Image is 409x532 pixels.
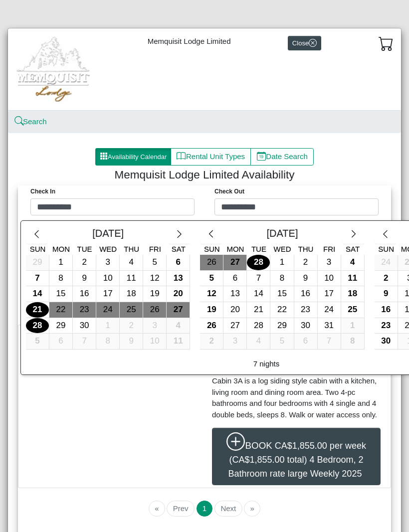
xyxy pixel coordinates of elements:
[222,226,343,244] div: [DATE]
[375,286,398,302] div: 9
[200,271,223,287] button: 5
[167,302,190,318] div: 27
[49,286,72,302] div: 15
[96,318,119,334] div: 1
[124,245,139,253] span: Thu
[341,271,364,286] div: 11
[26,255,49,270] div: 29
[323,245,335,253] span: Fri
[167,318,190,334] div: 4
[343,226,364,244] button: chevron right
[270,286,294,302] button: 15
[253,359,280,368] h6: 7 nights
[52,245,70,253] span: Mon
[200,318,223,334] button: 26
[270,334,294,350] button: 5
[77,245,92,253] span: Tue
[26,286,49,302] button: 14
[143,318,167,334] button: 3
[273,245,291,253] span: Wed
[143,302,167,318] button: 26
[73,286,96,302] div: 16
[223,334,247,350] button: 3
[73,334,96,349] div: 7
[375,255,398,271] button: 24
[270,334,293,349] div: 5
[32,229,41,239] svg: chevron left
[120,318,143,334] div: 2
[318,302,341,318] button: 24
[318,286,341,302] button: 17
[49,271,72,286] div: 8
[120,286,143,302] button: 18
[206,229,216,239] svg: chevron left
[26,318,49,334] button: 28
[49,255,72,270] div: 1
[120,334,143,349] div: 9
[73,286,96,302] button: 16
[270,255,293,270] div: 1
[96,334,119,349] div: 8
[375,334,398,350] button: 30
[96,302,119,318] div: 24
[96,334,120,350] button: 8
[294,334,317,349] div: 6
[49,334,72,349] div: 6
[223,271,246,286] div: 6
[223,318,246,334] div: 27
[247,302,270,318] button: 21
[143,334,167,350] button: 10
[26,271,49,286] div: 7
[200,302,223,318] button: 19
[49,318,73,334] button: 29
[96,255,120,271] button: 3
[143,271,166,286] div: 12
[167,286,190,302] div: 20
[73,255,96,271] button: 2
[375,334,398,349] div: 30
[375,271,398,287] button: 2
[223,318,247,334] button: 27
[375,318,398,334] button: 23
[49,286,73,302] button: 15
[247,334,270,349] div: 4
[167,302,190,318] button: 27
[175,229,184,239] svg: chevron right
[167,255,190,271] button: 6
[143,286,167,302] button: 19
[167,286,190,302] button: 20
[223,286,247,302] button: 13
[247,286,270,302] div: 14
[318,255,341,270] div: 3
[200,255,223,271] button: 26
[318,271,341,287] button: 10
[99,245,117,253] span: Wed
[247,302,270,318] div: 21
[96,318,120,334] button: 1
[318,255,341,271] button: 3
[96,271,119,286] div: 10
[318,271,341,286] div: 10
[49,271,73,287] button: 8
[120,302,143,318] button: 25
[318,286,341,302] div: 17
[73,318,96,334] div: 30
[120,255,143,271] button: 4
[341,286,365,302] button: 18
[223,302,246,318] div: 20
[341,334,364,349] div: 8
[26,271,49,287] button: 7
[247,271,270,286] div: 7
[247,318,270,334] div: 28
[30,245,46,253] span: Sun
[120,334,143,350] button: 9
[200,334,223,349] div: 2
[223,302,247,318] button: 20
[341,286,364,302] div: 18
[346,245,360,253] span: Sat
[294,286,318,302] button: 16
[200,318,223,334] div: 26
[73,318,96,334] button: 30
[270,286,293,302] div: 15
[375,318,398,334] div: 23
